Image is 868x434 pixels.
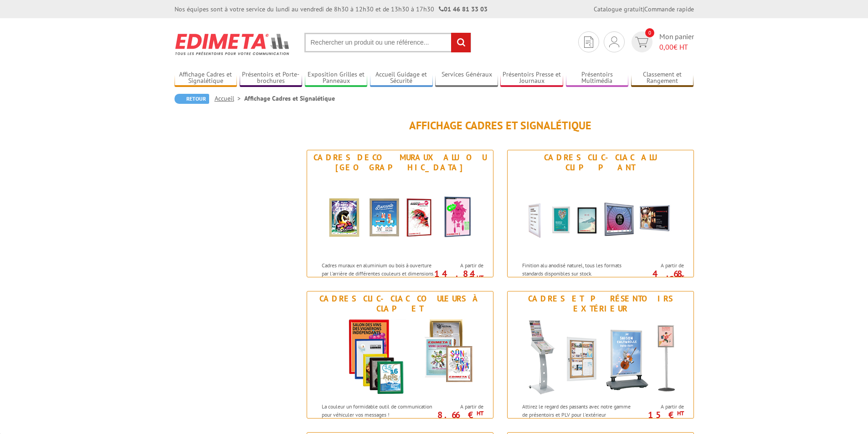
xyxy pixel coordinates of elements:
span: A partir de [437,262,483,269]
div: Cadres Clic-Clac couleurs à clapet [309,294,491,314]
a: Cadres Clic-Clac couleurs à clapet Cadres Clic-Clac couleurs à clapet La couleur un formidable ou... [307,291,493,419]
input: rechercher [451,33,471,52]
img: devis rapide [584,36,593,48]
img: devis rapide [635,37,648,47]
p: 8.66 € [432,412,483,418]
sup: HT [677,274,684,281]
sup: HT [477,274,483,281]
strong: 01 46 81 33 03 [439,5,488,13]
a: Exposition Grilles et Panneaux [305,71,368,86]
span: A partir de [637,262,684,269]
a: Accueil Guidage et Sécurité [370,71,433,86]
a: Retour [175,94,209,104]
span: 0 [645,28,654,37]
span: A partir de [437,403,483,410]
a: Cadres Clic-Clac Alu Clippant Cadres Clic-Clac Alu Clippant Finition alu anodisé naturel, tous le... [507,150,694,277]
span: A partir de [637,403,684,410]
img: Edimeta [175,27,291,61]
img: Cadres Clic-Clac couleurs à clapet [316,316,484,398]
img: Cadres et Présentoirs Extérieur [516,316,685,398]
a: Classement et Rangement [631,71,694,86]
a: Services Généraux [435,71,498,86]
p: 15 € [633,412,684,418]
p: Cadres muraux en aluminium ou bois à ouverture par l'arrière de différentes couleurs et dimension... [322,261,435,293]
a: Commande rapide [644,5,694,13]
h1: Affichage Cadres et Signalétique [307,120,694,132]
img: Cadres Deco Muraux Alu ou Bois [316,175,484,257]
span: 0,00 [659,42,673,51]
p: Attirez le regard des passants avec notre gamme de présentoirs et PLV pour l'extérieur [522,403,635,418]
p: La couleur un formidable outil de communication pour véhiculer vos messages ! [322,403,435,418]
div: Cadres et Présentoirs Extérieur [510,294,691,314]
p: Finition alu anodisé naturel, tous les formats standards disponibles sur stock. [522,261,635,277]
div: | [594,5,694,14]
input: Rechercher un produit ou une référence... [304,33,471,52]
div: Cadres Clic-Clac Alu Clippant [510,153,691,173]
a: Accueil [215,94,244,102]
a: devis rapide 0 Mon panier 0,00€ HT [629,31,694,52]
a: Présentoirs et Porte-brochures [240,71,303,86]
p: 14.84 € [432,271,483,282]
p: 4.68 € [633,271,684,282]
li: Affichage Cadres et Signalétique [244,94,335,103]
span: € HT [659,42,694,52]
a: Cadres et Présentoirs Extérieur Cadres et Présentoirs Extérieur Attirez le regard des passants av... [507,291,694,419]
div: Nos équipes sont à votre service du lundi au vendredi de 8h30 à 12h30 et de 13h30 à 17h30 [175,5,488,14]
img: Cadres Clic-Clac Alu Clippant [516,175,685,257]
a: Présentoirs Presse et Journaux [500,71,563,86]
a: Affichage Cadres et Signalétique [175,71,237,86]
a: Présentoirs Multimédia [566,71,629,86]
a: Catalogue gratuit [594,5,643,13]
div: Cadres Deco Muraux Alu ou [GEOGRAPHIC_DATA] [309,153,491,173]
span: Mon panier [659,31,694,52]
a: Cadres Deco Muraux Alu ou [GEOGRAPHIC_DATA] Cadres Deco Muraux Alu ou Bois Cadres muraux en alumi... [307,150,493,277]
img: devis rapide [609,36,619,47]
sup: HT [677,409,684,417]
sup: HT [477,409,483,417]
